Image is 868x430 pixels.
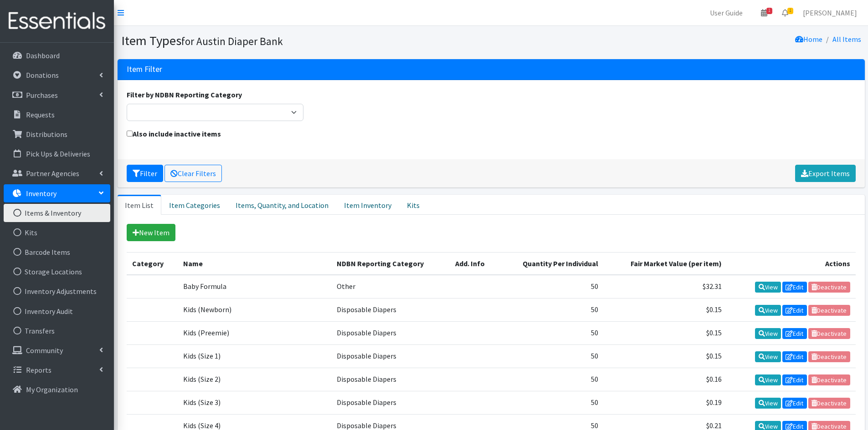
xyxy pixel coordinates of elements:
p: My Organization [26,385,78,394]
a: Storage Locations [4,263,110,281]
a: Edit [782,282,807,293]
a: Items & Inventory [4,204,110,222]
th: NDBN Reporting Category [331,252,450,275]
td: $0.15 [604,321,727,344]
p: Inventory [26,189,56,198]
a: Inventory [4,184,110,202]
th: Quantity Per Individual [499,252,604,275]
a: Kits [4,223,110,242]
a: Home [795,35,822,44]
a: Community [4,341,110,359]
td: Kids (Newborn) [178,298,331,321]
a: Item Inventory [336,195,399,215]
a: Items, Quantity, and Location [228,195,336,215]
h1: Item Types [121,33,488,49]
a: Distributions [4,125,110,143]
p: Purchases [26,91,58,100]
input: Also include inactive items [127,131,133,137]
td: Kids (Size 3) [178,391,331,415]
a: Export Items [795,165,856,182]
a: Requests [4,106,110,124]
td: $0.19 [604,391,727,415]
p: Pick Ups & Deliveries [26,149,90,158]
td: $0.16 [604,368,727,391]
td: $0.15 [604,344,727,368]
h3: Item Filter [127,65,162,74]
a: View [755,328,781,339]
a: Item List [118,195,161,215]
a: User Guide [703,4,750,22]
td: Baby Formula [178,275,331,298]
a: Reports [4,361,110,379]
a: Purchases [4,86,110,104]
a: View [755,351,781,362]
p: Reports [26,365,51,374]
th: Name [178,252,331,275]
td: $0.15 [604,298,727,321]
p: Partner Agencies [26,169,79,178]
a: Item Categories [161,195,228,215]
a: [PERSON_NAME] [796,4,864,22]
a: Clear Filters [164,165,222,182]
a: Pick Ups & Deliveries [4,145,110,163]
span: 1 [787,8,793,14]
label: Also include inactive items [127,128,221,139]
td: Disposable Diapers [331,368,450,391]
td: 50 [499,391,604,415]
a: View [755,398,781,409]
p: Community [26,346,63,355]
p: Requests [26,110,55,119]
a: 1 [775,4,796,22]
th: Actions [727,252,855,275]
p: Distributions [26,130,67,139]
td: Other [331,275,450,298]
a: Edit [782,374,807,385]
span: 1 [766,8,772,14]
td: Kids (Size 2) [178,368,331,391]
img: HumanEssentials [4,6,110,36]
td: 50 [499,321,604,344]
a: Partner Agencies [4,164,110,182]
a: Inventory Audit [4,302,110,320]
td: Disposable Diapers [331,298,450,321]
a: View [755,374,781,385]
p: Donations [26,71,59,80]
td: 50 [499,344,604,368]
td: 50 [499,368,604,391]
a: Barcode Items [4,243,110,261]
a: Inventory Adjustments [4,282,110,300]
td: Disposable Diapers [331,391,450,415]
label: Filter by NDBN Reporting Category [127,89,242,100]
a: Donations [4,66,110,84]
a: My Organization [4,380,110,399]
a: 1 [754,4,775,22]
td: 50 [499,298,604,321]
a: Edit [782,305,807,316]
td: Disposable Diapers [331,344,450,368]
a: View [755,305,781,316]
button: Filter [127,165,163,182]
th: Add. Info [450,252,499,275]
a: Kits [399,195,427,215]
th: Category [127,252,178,275]
a: Edit [782,398,807,409]
small: for Austin Diaper Bank [181,35,283,48]
a: All Items [832,35,861,44]
td: $32.31 [604,275,727,298]
td: 50 [499,275,604,298]
a: Edit [782,351,807,362]
a: View [755,282,781,293]
th: Fair Market Value (per item) [604,252,727,275]
td: Kids (Size 1) [178,344,331,368]
a: Transfers [4,322,110,340]
a: New Item [127,224,175,241]
a: Edit [782,328,807,339]
a: Dashboard [4,46,110,65]
p: Dashboard [26,51,60,60]
td: Kids (Preemie) [178,321,331,344]
td: Disposable Diapers [331,321,450,344]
